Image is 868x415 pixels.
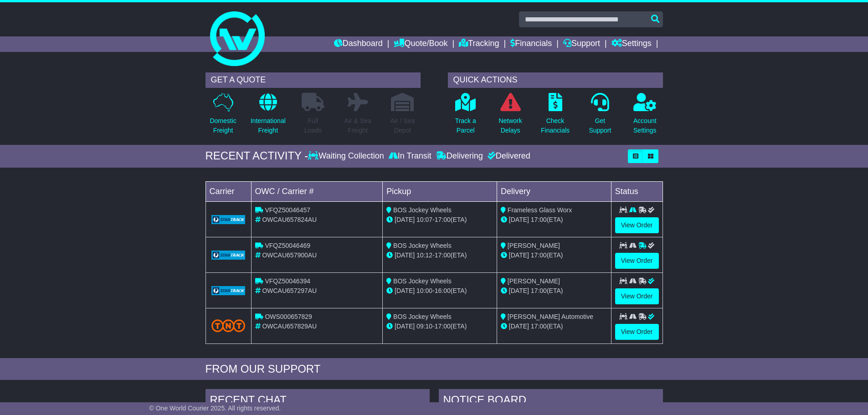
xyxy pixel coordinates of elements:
[393,313,452,320] span: BOS Jockey Wheels
[509,216,529,223] span: [DATE]
[509,287,529,294] span: [DATE]
[416,287,432,294] span: 10:00
[390,116,415,135] p: Air / Sea Depot
[386,151,434,161] div: In Transit
[205,363,663,376] div: FROM OUR SUPPORT
[615,253,659,269] a: View Order
[439,389,663,414] div: NOTICE BOARD
[501,322,607,331] div: (ETA)
[633,116,657,135] p: Account Settings
[205,72,421,88] div: GET A QUOTE
[251,181,383,201] td: OWC / Carrier #
[262,216,317,223] span: OWCAU657824AU
[149,405,281,412] span: © One World Courier 2025. All rights reserved.
[501,286,607,296] div: (ETA)
[393,242,452,249] span: BOS Jockey Wheels
[435,216,451,223] span: 17:00
[497,181,611,201] td: Delivery
[498,92,522,140] a: NetworkDelays
[531,323,547,330] span: 17:00
[508,242,560,249] span: [PERSON_NAME]
[434,151,485,161] div: Delivering
[615,288,659,304] a: View Order
[611,36,652,52] a: Settings
[395,216,415,223] span: [DATE]
[615,217,659,233] a: View Order
[501,215,607,225] div: (ETA)
[588,92,611,140] a: GetSupport
[435,323,451,330] span: 17:00
[459,36,499,52] a: Tracking
[211,251,246,260] img: GetCarrierServiceLogo
[383,181,497,201] td: Pickup
[485,151,530,161] div: Delivered
[386,322,493,331] div: - (ETA)
[531,287,547,294] span: 17:00
[498,116,522,135] p: Network Delays
[540,92,570,140] a: CheckFinancials
[393,277,452,285] span: BOS Jockey Wheels
[508,277,560,285] span: [PERSON_NAME]
[510,36,552,52] a: Financials
[455,92,477,140] a: Track aParcel
[210,116,236,135] p: Domestic Freight
[265,277,310,285] span: VFQZ50046394
[395,323,415,330] span: [DATE]
[205,181,251,201] td: Carrier
[501,251,607,260] div: (ETA)
[251,116,286,135] p: International Freight
[509,323,529,330] span: [DATE]
[508,313,593,320] span: [PERSON_NAME] Automotive
[611,181,663,201] td: Status
[531,251,547,259] span: 17:00
[508,206,572,214] span: Frameless Glass Worx
[435,287,451,294] span: 16:00
[393,206,452,214] span: BOS Jockey Wheels
[265,206,310,214] span: VFQZ50046457
[205,149,308,163] div: RECENT ACTIVITY -
[344,116,371,135] p: Air & Sea Freight
[250,92,286,140] a: InternationalFreight
[395,251,415,259] span: [DATE]
[509,251,529,259] span: [DATE]
[563,36,600,52] a: Support
[211,319,246,332] img: TNT_Domestic.png
[416,216,432,223] span: 10:07
[265,242,310,249] span: VFQZ50046469
[205,389,430,414] div: RECENT CHAT
[448,72,663,88] div: QUICK ACTIONS
[416,323,432,330] span: 09:10
[541,116,570,135] p: Check Financials
[395,287,415,294] span: [DATE]
[633,92,657,140] a: AccountSettings
[589,116,611,135] p: Get Support
[386,215,493,225] div: - (ETA)
[386,251,493,260] div: - (ETA)
[211,215,246,224] img: GetCarrierServiceLogo
[211,286,246,295] img: GetCarrierServiceLogo
[394,36,447,52] a: Quote/Book
[265,313,312,320] span: OWS000657829
[455,116,476,135] p: Track a Parcel
[386,286,493,296] div: - (ETA)
[435,251,451,259] span: 17:00
[262,323,317,330] span: OWCAU657829AU
[262,251,317,259] span: OWCAU657900AU
[334,36,383,52] a: Dashboard
[531,216,547,223] span: 17:00
[416,251,432,259] span: 10:12
[308,151,386,161] div: Waiting Collection
[262,287,317,294] span: OWCAU657297AU
[209,92,236,140] a: DomesticFreight
[615,324,659,340] a: View Order
[302,116,324,135] p: Full Loads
